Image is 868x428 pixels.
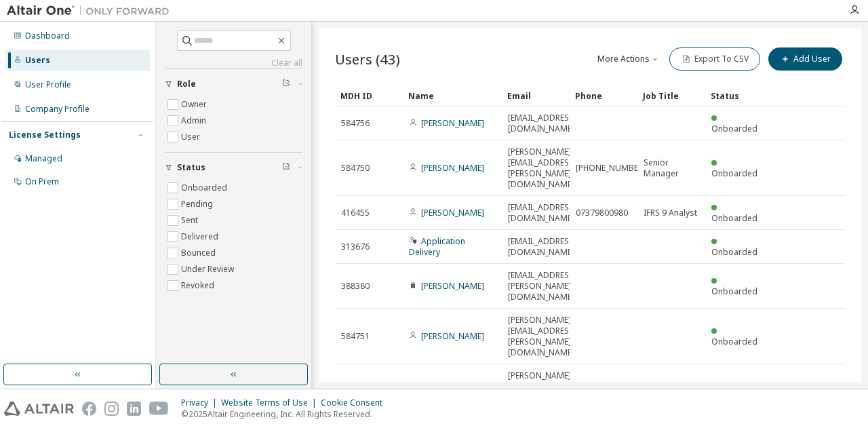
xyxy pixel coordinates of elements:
a: [PERSON_NAME] [421,117,484,129]
label: Delivered [181,229,221,245]
div: Managed [25,153,62,164]
span: 07379800980 [576,208,628,218]
span: Status [177,162,205,173]
div: Dashboard [25,31,70,41]
span: Onboarded [711,123,757,134]
div: Job Title [643,85,700,106]
label: Revoked [181,277,217,294]
span: 416455 [341,208,370,218]
a: Clear all [165,58,302,69]
span: [EMAIL_ADDRESS][DOMAIN_NAME] [508,202,576,224]
a: [PERSON_NAME] [421,162,484,174]
span: [EMAIL_ADDRESS][PERSON_NAME][DOMAIN_NAME] [508,270,576,303]
span: Users (43) [335,50,400,69]
span: Onboarded [711,336,757,347]
span: [PERSON_NAME][EMAIL_ADDRESS][PERSON_NAME][DOMAIN_NAME] [508,370,576,414]
button: More Actions [596,47,661,71]
button: Add User [768,47,842,71]
span: Onboarded [711,212,757,224]
span: Role [177,79,196,90]
label: Pending [181,196,216,212]
div: Company Profile [25,104,90,115]
div: Email [507,85,564,106]
span: 313676 [341,241,370,252]
span: 584750 [341,163,370,174]
div: On Prem [25,176,59,187]
p: © 2025 Altair Engineering, Inc. All Rights Reserved. [181,408,391,420]
img: altair_logo.svg [4,402,74,416]
label: Owner [181,96,210,113]
label: User [181,129,203,145]
span: [EMAIL_ADDRESS][DOMAIN_NAME] [508,113,576,134]
a: [PERSON_NAME] [421,207,484,218]
img: Altair One [7,4,176,18]
a: [PERSON_NAME] [421,280,484,292]
div: Cookie Consent [321,397,391,408]
span: 584756 [341,118,370,129]
div: Users [25,55,50,66]
label: Admin [181,113,209,129]
span: [EMAIL_ADDRESS][DOMAIN_NAME] [508,236,576,258]
img: instagram.svg [104,402,119,416]
span: Clear filter [282,79,290,90]
img: youtube.svg [149,402,169,416]
div: User Profile [25,79,71,90]
div: Status [711,85,768,106]
label: Sent [181,212,201,229]
span: Clear filter [282,162,290,173]
span: 388380 [341,281,370,292]
button: Role [165,69,302,99]
div: Name [408,85,496,106]
span: Onboarded [711,168,757,179]
img: linkedin.svg [127,402,141,416]
div: License Settings [9,130,81,140]
label: Under Review [181,261,237,277]
span: 584751 [341,331,370,342]
label: Onboarded [181,180,230,196]
span: [PHONE_NUMBER] [576,163,646,174]
span: Onboarded [711,286,757,297]
a: [PERSON_NAME] [421,330,484,342]
span: IFRS 9 Analyst [644,208,697,218]
div: MDH ID [340,85,397,106]
span: Senior Manager [644,157,699,179]
span: [PERSON_NAME][EMAIL_ADDRESS][PERSON_NAME][DOMAIN_NAME] [508,147,576,190]
button: Export To CSV [669,47,760,71]
label: Bounced [181,245,218,261]
a: Application Delivery [409,235,465,258]
div: Privacy [181,397,221,408]
img: facebook.svg [82,402,96,416]
div: Phone [575,85,632,106]
button: Status [165,153,302,182]
span: Onboarded [711,246,757,258]
div: Website Terms of Use [221,397,321,408]
span: [PERSON_NAME][EMAIL_ADDRESS][PERSON_NAME][DOMAIN_NAME] [508,315,576,358]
